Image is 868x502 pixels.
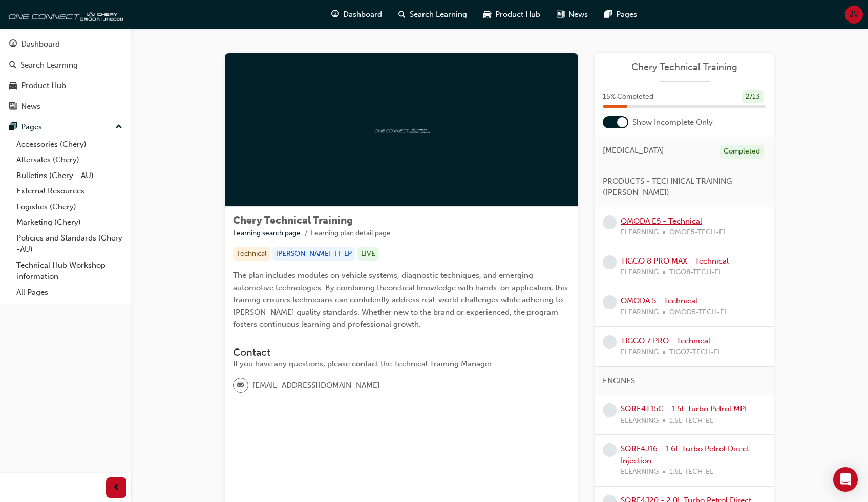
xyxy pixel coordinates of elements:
div: Product Hub [21,80,66,92]
span: News [568,9,588,20]
a: pages-iconPages [596,4,645,25]
a: TIGGO 8 PRO MAX - Technical [621,256,729,266]
span: prev-icon [113,482,120,494]
img: oneconnect [373,125,430,135]
span: car-icon [483,8,491,21]
span: TIGO7-TECH-EL [669,346,722,358]
span: learningRecordVerb_NONE-icon [603,335,617,349]
div: News [21,101,40,113]
span: JV [850,9,858,20]
a: External Resources [12,183,126,199]
a: Logistics (Chery) [12,199,126,215]
a: car-iconProduct Hub [475,4,548,25]
span: learningRecordVerb_NONE-icon [603,403,617,417]
img: oneconnect [5,4,123,25]
span: The plan includes modules on vehicle systems, diagnostic techniques, and emerging automotive tech... [233,271,570,329]
span: PRODUCTS - TECHNICAL TRAINING ([PERSON_NAME]) [603,176,757,199]
span: Chery Technical Training [233,214,353,226]
a: All Pages [12,285,126,300]
span: ELEARNING [621,346,659,358]
button: JV [845,6,863,24]
span: email-icon [237,379,244,392]
span: news-icon [9,102,17,112]
a: guage-iconDashboard [323,4,390,25]
button: DashboardSearch LearningProduct HubNews [4,33,126,118]
a: Accessories (Chery) [12,137,126,152]
a: News [4,97,126,116]
div: Completed [720,145,764,159]
a: Policies and Standards (Chery -AU) [12,230,126,257]
span: pages-icon [9,123,17,132]
span: ELEARNING [621,466,659,478]
a: SQRF4J16 - 1.6L Turbo Petrol Direct Injection [621,444,749,465]
a: OMODA E5 - Technical [621,216,702,226]
span: learningRecordVerb_NONE-icon [603,295,617,309]
div: Open Intercom Messenger [833,467,858,492]
a: Chery Technical Training [603,61,766,73]
span: learningRecordVerb_NONE-icon [603,443,617,457]
span: pages-icon [604,8,612,21]
a: Learning search page [233,229,301,237]
span: ELEARNING [621,307,659,318]
span: [MEDICAL_DATA] [603,145,664,157]
a: Marketing (Chery) [12,214,126,230]
a: TIGGO 7 PRO - Technical [621,336,710,345]
div: LIVE [357,247,379,261]
span: Dashboard [343,9,382,20]
h3: Contact [233,346,570,358]
span: guage-icon [9,40,17,49]
a: Dashboard [4,35,126,54]
span: ELEARNING [621,415,659,427]
a: Search Learning [4,56,126,75]
button: Pages [4,118,126,137]
a: OMODA 5 - Technical [621,296,697,305]
span: 15 % Completed [603,91,653,103]
span: car-icon [9,81,17,91]
span: ENGINES [603,375,635,387]
span: search-icon [9,61,16,70]
a: Product Hub [4,76,126,95]
span: learningRecordVerb_NONE-icon [603,255,617,269]
span: 1.5L-TECH-EL [669,415,713,427]
a: SQRE4T15C - 1.5L Turbo Petrol MPI [621,404,747,413]
li: Learning plan detail page [311,228,391,239]
a: Bulletins (Chery - AU) [12,168,126,184]
span: OMOD5-TECH-EL [669,307,728,318]
a: Technical Hub Workshop information [12,257,126,285]
span: learningRecordVerb_NONE-icon [603,215,617,229]
span: Pages [616,9,637,20]
span: OMOE5-TECH-EL [669,227,727,238]
span: ELEARNING [621,227,659,238]
div: Search Learning [20,59,78,71]
span: TIGO8-TECH-EL [669,267,722,278]
div: If you have any questions, please contact the Technical Training Manager. [233,358,570,370]
div: [PERSON_NAME]-TT-LP [272,247,355,261]
span: Show Incomplete Only [632,117,713,128]
div: Technical [233,247,270,261]
a: search-iconSearch Learning [390,4,475,25]
div: Pages [21,121,42,133]
span: news-icon [557,8,564,21]
span: Product Hub [495,9,540,20]
div: 2 / 13 [742,90,764,104]
span: ELEARNING [621,267,659,278]
span: Search Learning [410,9,467,20]
a: Aftersales (Chery) [12,152,126,168]
span: [EMAIL_ADDRESS][DOMAIN_NAME] [252,380,380,391]
span: guage-icon [331,8,339,21]
div: Dashboard [21,38,60,50]
a: news-iconNews [548,4,596,25]
span: up-icon [115,121,122,134]
span: 1.6L-TECH-EL [669,466,713,478]
span: search-icon [398,8,406,21]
